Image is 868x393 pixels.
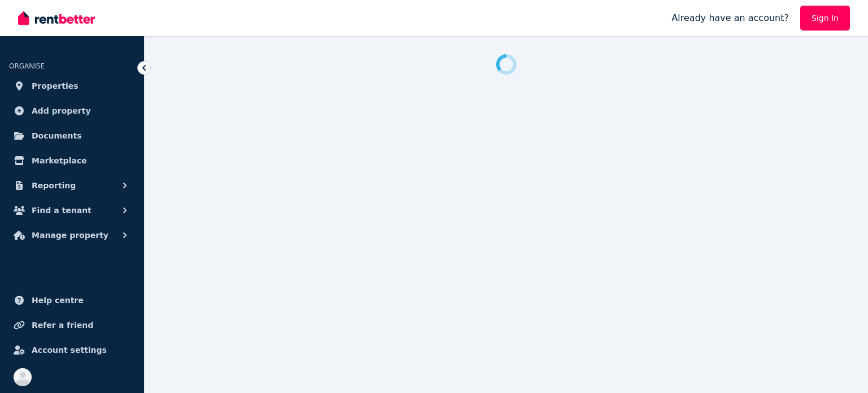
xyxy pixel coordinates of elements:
button: Find a tenant [9,199,135,222]
span: Documents [32,129,82,142]
span: Refer a friend [32,318,93,332]
a: Documents [9,124,135,147]
a: Properties [9,75,135,97]
a: Account settings [9,339,135,361]
span: Manage property [32,228,108,242]
span: Help centre [32,293,84,307]
a: Refer a friend [9,314,135,336]
span: Account settings [32,343,107,357]
span: Find a tenant [32,204,92,217]
a: Add property [9,100,135,122]
button: Manage property [9,224,135,247]
span: Already have an account? [671,11,789,25]
button: Reporting [9,174,135,197]
span: Marketplace [32,154,86,167]
a: Marketplace [9,149,135,172]
img: RentBetter [18,10,95,27]
span: Reporting [32,179,76,192]
a: Help centre [9,289,135,312]
a: Sign In [800,6,850,31]
span: Add property [32,104,91,118]
span: Properties [32,79,79,93]
span: ORGANISE [9,62,45,70]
